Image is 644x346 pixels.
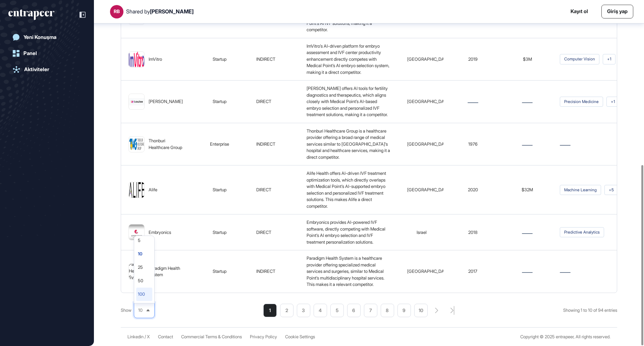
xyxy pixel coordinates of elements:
div: Aktiviteler [24,66,49,72]
div: Shared by [126,8,194,15]
span: Embryonics provides AI-powered IVF software, directly competing with Medical Point’s AI embryo se... [307,219,386,245]
span: startup [213,268,226,274]
span: $32M [522,187,533,192]
span: INDIRECT [256,141,275,147]
span: Contact [158,334,173,339]
span: startup [213,230,226,235]
span: [PERSON_NAME] [150,8,194,15]
span: 1976 [468,141,478,147]
span: startup [213,99,226,104]
span: DIRECT [256,99,271,104]
span: [PERSON_NAME] offers AI tools for fertility diagnostics and therapeutics, which aligns closely wi... [307,86,389,117]
span: 10 [138,308,143,313]
div: Panel [23,50,37,56]
div: [PERSON_NAME] [149,98,183,105]
span: / [145,334,146,339]
span: [GEOGRAPHIC_DATA] [407,99,451,104]
span: $3M [523,56,532,62]
div: Showing 1 to 10 of 94 entries [563,307,617,314]
li: 3 [297,304,310,317]
span: [GEOGRAPHIC_DATA] [407,141,451,147]
span: Precision Medicine [560,97,603,107]
div: Yeni Konuşma [23,34,56,40]
span: +1 [603,54,615,64]
div: ImVitro [149,56,162,63]
span: Predictive Analytics [560,227,604,237]
li: 2 [280,304,293,317]
span: DIRECT [256,230,271,235]
li: 7 [364,304,377,317]
li: 8 [381,304,394,317]
a: X [147,334,150,339]
a: Cookie Settings [285,334,315,339]
img: Paradigm Health System-logo [129,256,144,287]
div: RB [114,9,120,14]
a: Kayıt ol [571,8,588,15]
span: Alife Health offers AI-driven IVF treatment optimization tools, which directly overlaps with Medi... [307,170,387,209]
span: Thonburi Healthcare Group is a healthcare provider offering a broad range of medical services sim... [307,128,391,160]
img: Louise-logo [129,98,144,105]
img: Embryonics-logo [129,225,144,240]
li: 4 [314,304,327,317]
div: search-pagination-next-button [435,308,438,313]
div: Copyright © 2025 entrapeer, All rights reserved. [520,334,610,339]
li: 6 [347,304,361,317]
img: Thonburi Healthcare Group-logo [129,137,144,152]
span: enterprise [210,141,229,147]
span: 2017 [468,268,477,274]
span: startup [213,187,226,192]
span: Paradigm Health System is a healthcare provider offering specialized medical services and surgeri... [307,255,385,287]
span: 2020 [468,187,478,192]
span: machine learning [560,185,601,195]
div: Paradigm Health System [149,265,183,278]
span: computer vision [560,54,599,64]
span: Israel [417,230,427,235]
div: Alife [149,187,157,193]
li: 10 [136,247,152,261]
span: startup [213,56,226,62]
span: ImVitro’s AI-driven platform for embryo assessment and IVF center productivity enhancement direct... [307,43,390,75]
img: ImVitro-logo [129,52,144,67]
span: 2019 [468,56,478,62]
li: 25 [136,261,152,274]
span: 2018 [468,230,478,235]
li: 5 [136,234,152,247]
img: Alife-logo [129,182,144,198]
li: 100 [136,288,152,301]
div: entrapeer-logo [8,9,54,20]
span: [GEOGRAPHIC_DATA] [407,56,451,62]
a: Linkedin [127,334,144,339]
div: Thonburi Healthcare Group [149,138,183,151]
span: [GEOGRAPHIC_DATA] [407,268,451,274]
li: 10 [414,304,428,317]
span: +1 [606,97,619,107]
a: Commercial Terms & Conditions [181,334,242,339]
span: +5 [604,185,618,195]
li: 5 [330,304,344,317]
span: [GEOGRAPHIC_DATA] [407,187,451,192]
div: search-pagination-last-page-button [450,306,454,315]
span: Show [121,307,131,314]
li: 9 [397,304,411,317]
a: Privacy Policy [250,334,277,339]
li: 50 [136,274,152,288]
li: 1 [263,304,277,317]
span: INDIRECT [256,268,275,274]
span: DIRECT [256,187,271,192]
span: INDIRECT [256,56,275,62]
a: Giriş yap [601,5,633,18]
div: Embryonics [149,229,171,236]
